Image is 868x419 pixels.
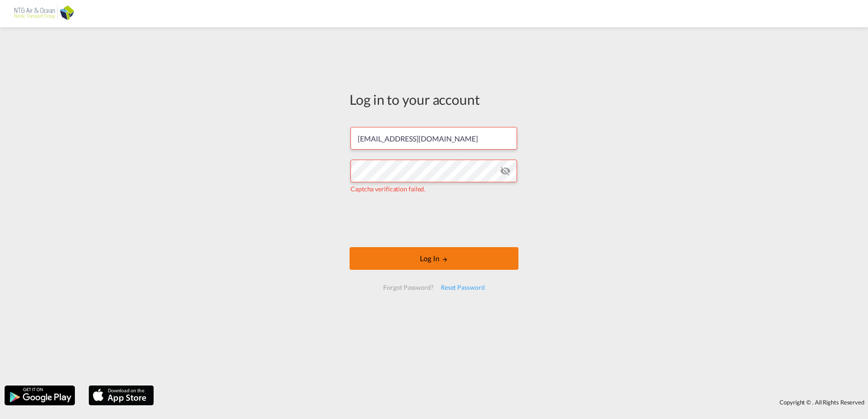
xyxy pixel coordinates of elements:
[350,247,518,270] button: LOGIN
[365,203,503,238] iframe: reCAPTCHA
[500,166,511,176] md-icon: icon-eye-off
[350,90,518,109] div: Log in to your account
[4,385,76,406] img: google.png
[350,127,517,150] input: Enter email/phone number
[88,385,155,406] img: apple.png
[158,395,868,410] div: Copyright © . All Rights Reserved
[437,279,488,296] div: Reset Password
[350,185,425,193] span: Captcha verification failed.
[380,279,437,296] div: Forgot Password?
[14,4,75,24] img: af31b1c0b01f11ecbc353f8e72265e29.png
